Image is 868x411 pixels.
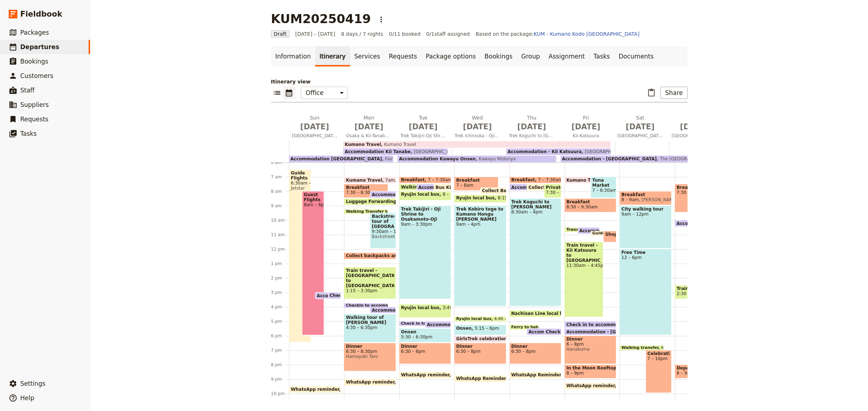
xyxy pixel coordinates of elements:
div: Dinner6:30 – 8:30pmHamayaki Taro [344,343,396,371]
button: List view [271,87,283,99]
h2: Sat [617,114,663,132]
div: Collect Bento box lunches [480,187,506,194]
span: [GEOGRAPHIC_DATA] [410,149,459,154]
span: 7:30 – 9:30am [677,190,725,195]
span: Kumano Travel [566,178,606,182]
a: Bookings [480,46,517,66]
span: 7 – 8am [456,183,473,188]
span: Accommodation Kawayu Onsen [511,185,591,190]
span: [DATE] [292,121,337,132]
span: [PERSON_NAME] Cafe [639,197,689,202]
div: Kumano Travel7amKumano Travel [344,177,396,183]
span: Trek Takijiri - Oji Shrine to Osakamoto-Oji [401,207,449,222]
button: Wed [DATE]Trek Ichirzuka - Oji to Kumano Hongu [PERSON_NAME] [452,114,506,141]
div: Shop for lunch and snacks [603,231,616,242]
span: 8 – 9am [621,197,639,202]
span: Jetstar [291,186,309,191]
div: WhatsApp Reminder [454,375,506,382]
span: 5:15 – 6pm [475,326,499,334]
h2: Thu [509,114,554,132]
span: WhatsApp Reminder [456,376,509,381]
span: Accommodation Kii Tanabe [372,308,441,312]
span: Collect backpacks and transfer to station [346,253,450,258]
span: In the Moon Rooftop Bar [566,365,614,371]
span: Departures [20,43,59,51]
span: Trek Koguchi to [PERSON_NAME] [511,199,559,209]
span: 3:49 – 4:48pm [443,305,474,317]
span: Accommodation Kii Tanabe [345,149,410,154]
div: Breakfast8:30 – 9:30am [565,198,616,212]
div: Train Travel2:30 – 3:30pm [675,285,727,299]
span: WhatsApp reminder [346,380,397,385]
span: Breakfast [677,185,725,190]
span: Hanakoma [566,347,614,352]
div: Breakfast8 – 9am[PERSON_NAME] Cafe [620,191,671,205]
div: Breakfast7:30 – 9:30am [675,184,727,212]
span: 6:30 – 8pm [511,349,559,354]
div: Walking Transfer to Tour meet point [344,209,388,214]
span: 2:30 – 3:30pm [677,291,708,296]
span: Packages [20,29,49,36]
span: The [GEOGRAPHIC_DATA] [657,156,715,161]
span: [DATE] [346,121,392,132]
span: 7 – 7:30am [428,177,452,182]
span: 6:40 – 6:50pm [661,346,690,350]
a: Package options [421,46,480,66]
div: Free Time12 – 6pm [620,249,671,335]
div: Accommodation - [GEOGRAPHIC_DATA] [675,220,727,227]
span: 1:15 – 3:30pm [346,288,394,293]
span: Accommodation - [GEOGRAPHIC_DATA] [566,329,664,334]
button: Mon [DATE]Osaka & Kii-Tanabe Coastal Amble [343,114,397,141]
span: Kawayu Midoriya [476,156,516,161]
div: Breakfast7:30 – 8:30am [344,184,388,198]
span: Train Travel [677,286,725,291]
span: Walking Transfer to Tour meet point [346,209,430,214]
span: 6:30am – 6:30pm [291,181,309,186]
div: 7 pm [271,347,289,353]
span: 9am – 4pm [456,222,504,227]
span: Dinner [401,344,449,349]
div: Kumano Travel7am [565,177,609,183]
button: Tue [DATE]Trek Takijiri-Oji Shrine to Chikatsuyu-Oji [397,114,452,141]
span: Bookings [20,58,48,65]
span: 6:30 – 8pm [401,349,449,354]
span: [DATE] [509,121,554,132]
a: Services [350,46,385,66]
span: Accommodation - [GEOGRAPHIC_DATA] [677,221,775,226]
span: Ryujin local bus [401,305,443,310]
span: Accommodation Kii Tanabe [418,185,488,190]
p: Itinerary view [271,78,688,85]
span: 0 / 1 staff assigned [426,30,470,38]
span: Suppliers [20,101,49,108]
span: Private taxi transfer [546,185,559,190]
span: WhatsApp reminder [291,387,342,392]
span: Accommodation - [GEOGRAPHIC_DATA] [562,156,657,161]
div: Bus Kitty [434,184,451,191]
span: Kumano Travel [346,178,385,182]
div: Trek Kobiro toge to Kumano Hongu [PERSON_NAME]9am – 4pm [454,205,506,306]
div: Kumano TravelKumano Travel [343,141,610,148]
span: Accommodation [GEOGRAPHIC_DATA] [372,192,467,197]
span: Accommodation Kawayu Onsen [427,322,507,327]
span: 8:15 – 8:50am [498,195,529,202]
span: Accommodation - Kii Katsuura [508,149,582,154]
span: 8:30 – 9:30am [566,204,598,209]
span: WhatsApp Reminder [511,372,564,377]
div: 3 pm [271,290,289,295]
span: City walking tour [621,207,669,212]
div: Check in to accommodation [328,292,341,299]
div: Dinner6:30 – 8pm [454,343,506,364]
span: Customers [20,72,53,79]
span: 11:30am – 4:45pm [566,263,602,268]
span: [DATE] – [DATE] [295,30,335,38]
span: Fairfield by [PERSON_NAME] [382,156,446,161]
span: Dinner [346,344,394,349]
button: Actions [375,13,387,26]
span: 6:30 – 8pm [456,349,504,354]
span: Osaka & Kii-Tanabe Coastal Amble [343,133,395,139]
span: Trek Takijiri-Oji Shrine to Chikatsuyu-Oji [397,133,449,139]
div: Ryujin local bus4:40 – 4:51pm [454,316,506,321]
button: Paste itinerary item [645,87,658,99]
span: 6:30 – 8:30pm [346,349,394,354]
span: Collect Bento box [528,185,575,190]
